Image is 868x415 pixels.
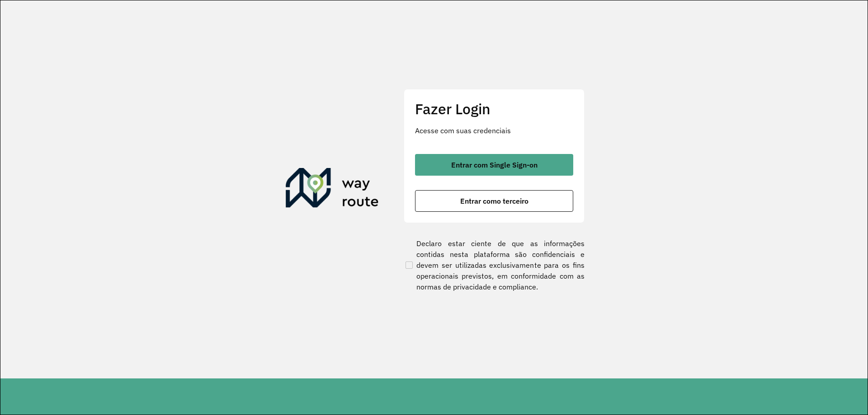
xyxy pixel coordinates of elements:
button: button [415,190,573,212]
label: Declaro estar ciente de que as informações contidas nesta plataforma são confidenciais e devem se... [404,238,585,292]
span: Entrar como terceiro [460,197,528,205]
img: Roteirizador AmbevTech [286,168,379,211]
span: Entrar com Single Sign-on [451,161,538,168]
p: Acesse com suas credenciais [415,125,573,136]
button: button [415,154,573,176]
h2: Fazer Login [415,100,573,117]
